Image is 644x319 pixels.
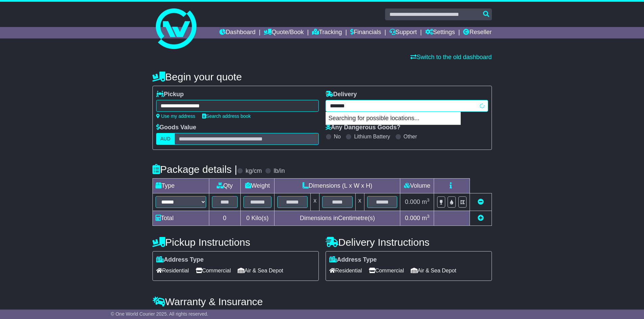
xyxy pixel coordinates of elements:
[152,179,209,193] td: Type
[245,167,262,175] label: kg/cm
[422,198,430,205] span: m
[152,164,237,175] h4: Package details |
[111,311,209,317] span: © One World Courier 2025. All rights reserved.
[326,237,492,248] h4: Delivery Instructions
[238,265,283,276] span: Air & Sea Depot
[196,265,231,276] span: Commercial
[240,179,275,193] td: Weight
[463,27,492,38] a: Reseller
[389,27,417,38] a: Support
[478,215,484,221] a: Add new item
[329,265,362,276] span: Residential
[410,54,492,60] a: Switch to the old dashboard
[156,133,175,145] label: AUD
[425,27,455,38] a: Settings
[326,124,401,131] label: Any Dangerous Goods?
[404,133,417,140] label: Other
[369,265,404,276] span: Commercial
[156,113,195,119] a: Use my address
[156,256,204,264] label: Address Type
[427,197,430,203] sup: 3
[311,193,319,211] td: x
[422,215,430,221] span: m
[246,215,249,221] span: 0
[275,179,400,193] td: Dimensions (L x W x H)
[405,198,420,205] span: 0.000
[312,27,342,38] a: Tracking
[240,211,275,226] td: Kilo(s)
[209,211,240,226] td: 0
[156,265,189,276] span: Residential
[329,256,377,264] label: Address Type
[400,179,434,193] td: Volume
[355,193,364,211] td: x
[156,124,196,131] label: Goods Value
[152,296,492,307] h4: Warranty & Insurance
[411,265,456,276] span: Air & Sea Depot
[202,113,251,119] a: Search address book
[354,133,390,140] label: Lithium Battery
[152,211,209,226] td: Total
[326,91,357,98] label: Delivery
[275,211,400,226] td: Dimensions in Centimetre(s)
[219,27,256,38] a: Dashboard
[326,100,488,112] typeahead: Please provide city
[152,71,492,82] h4: Begin your quote
[334,133,341,140] label: No
[273,167,285,175] label: lb/in
[152,237,319,248] h4: Pickup Instructions
[264,27,304,38] a: Quote/Book
[350,27,381,38] a: Financials
[427,214,430,219] sup: 3
[405,215,420,221] span: 0.000
[156,91,184,98] label: Pickup
[478,198,484,205] a: Remove this item
[326,112,460,125] p: Searching for possible locations...
[209,179,240,193] td: Qty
